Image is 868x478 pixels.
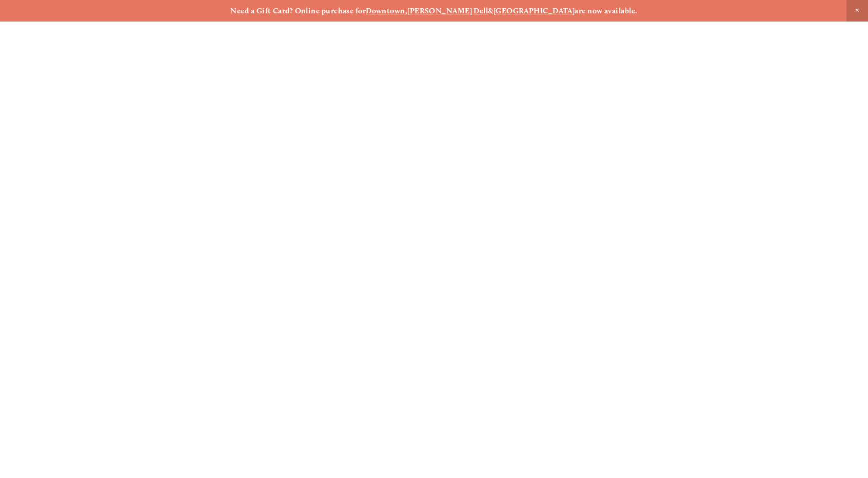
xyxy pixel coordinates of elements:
[407,6,488,15] a: [PERSON_NAME] Dell
[366,6,405,15] a: Downtown
[494,6,575,15] a: [GEOGRAPHIC_DATA]
[575,6,637,15] strong: are now available.
[488,6,493,15] strong: &
[405,6,407,15] strong: ,
[230,6,366,15] strong: Need a Gift Card? Online purchase for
